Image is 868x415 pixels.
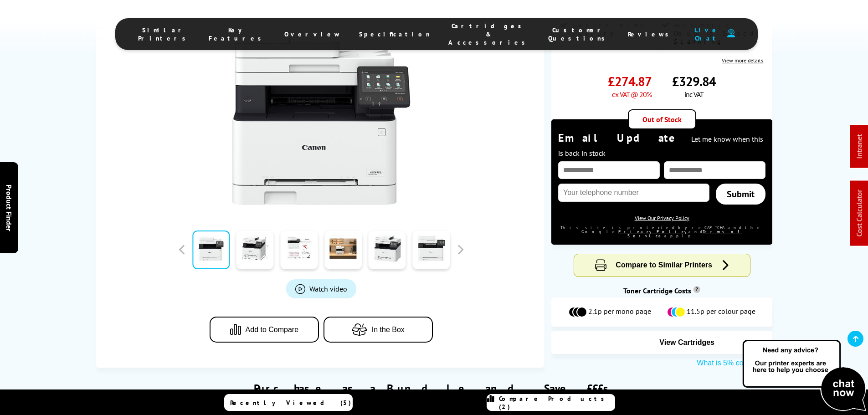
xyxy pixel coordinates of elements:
span: £329.84 [672,73,716,90]
sup: Cost per page [693,286,700,293]
span: View Cartridges [659,338,714,347]
span: Live Chat [692,26,723,42]
span: Reviews [628,30,673,38]
div: Toner Cartridge Costs [551,286,772,295]
button: View Cartridges [558,338,765,347]
span: Cartridges & Accessories [448,22,530,46]
span: Add to Compare [246,325,299,333]
span: Recently Viewed (5) [230,399,351,407]
span: Customer Questions [548,26,610,42]
input: Your telephone number [558,184,709,202]
button: What is 5% coverage? [694,359,772,368]
a: Compare Products (2) [487,394,615,411]
a: Intranet [855,134,864,159]
span: Similar Printers [138,26,190,42]
button: In the Box [324,317,433,343]
span: Specification [359,30,430,38]
span: Watch video [309,284,347,293]
span: Compare to Similar Printers [616,261,712,269]
img: Canon i-SENSYS MF657Cdw [232,30,411,209]
span: In the Box [372,325,405,333]
span: Product Finder [5,184,14,231]
img: Open Live Chat window [740,338,868,413]
button: Compare to Similar Printers [574,254,750,277]
a: Recently Viewed (5) [224,394,353,411]
span: inc VAT [684,90,704,99]
span: £274.87 [608,73,652,90]
a: Terms of Service [627,229,743,238]
a: Product_All_Videos [286,279,356,298]
a: Submit [716,184,765,205]
a: Privacy Policy [618,229,688,234]
span: Let me know when this is back in stock [558,134,763,158]
span: 2.1p per mono page [588,307,651,318]
span: ex VAT @ 20% [612,90,652,99]
span: 11.5p per colour page [687,307,755,318]
div: This site is protected by reCAPTCHA and the Google and apply. [558,225,765,238]
div: Out of Stock [628,109,696,129]
a: View Our Privacy Policy [635,215,689,221]
img: user-headset-duotone.svg [727,29,735,38]
a: View more details [722,57,763,64]
button: Add to Compare [210,317,319,343]
span: Overview [284,30,341,38]
div: Email Update [558,131,765,159]
div: Purchase as a Bundle and Save £££s [96,368,773,411]
span: Key Features [209,26,266,42]
a: Cost Calculator [855,190,864,237]
span: Compare Products (2) [499,395,615,411]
